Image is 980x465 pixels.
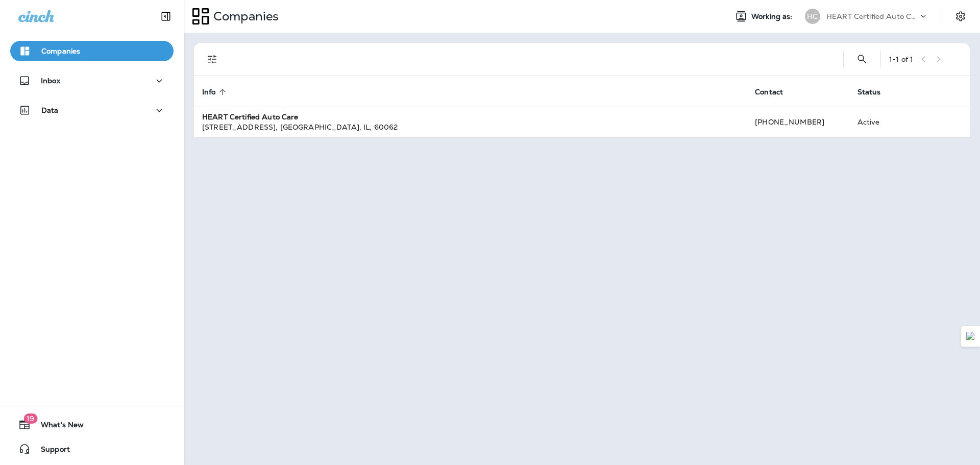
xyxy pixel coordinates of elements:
p: Data [41,106,59,114]
span: Info [202,87,229,96]
p: Inbox [41,77,60,85]
span: 19 [23,413,37,424]
button: Filters [202,49,223,69]
p: Companies [209,9,279,24]
img: Detect Auto [966,332,975,341]
p: HEART Certified Auto Care [826,12,918,20]
span: Working as: [751,12,795,21]
button: 19What's New [10,414,174,435]
p: Companies [41,47,80,55]
button: Companies [10,41,174,61]
td: Active [849,107,915,137]
span: Contact [755,88,783,96]
div: 1 - 1 of 1 [889,55,913,63]
strong: HEART Certified Auto Care [202,112,299,121]
button: Inbox [10,70,174,91]
span: Status [857,87,894,96]
button: Settings [951,7,970,26]
div: [STREET_ADDRESS] , [GEOGRAPHIC_DATA] , IL , 60062 [202,122,739,132]
button: Data [10,100,174,120]
span: Info [202,88,216,96]
button: Search Companies [852,49,872,69]
div: HC [805,9,820,24]
span: Status [857,88,881,96]
span: Support [31,445,70,457]
span: Contact [755,87,796,96]
button: Support [10,439,174,459]
span: What's New [31,421,84,433]
td: [PHONE_NUMBER] [747,107,849,137]
button: Collapse Sidebar [152,6,180,27]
